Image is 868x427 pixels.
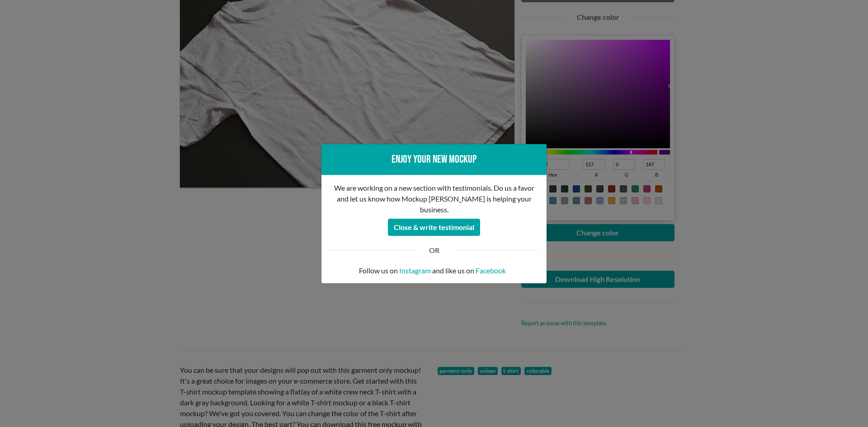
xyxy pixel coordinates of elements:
a: Instagram [399,265,431,276]
div: OR [422,245,446,256]
p: Follow us on and like us on [329,265,539,276]
a: Close & write testimonial [388,220,480,229]
div: Enjoy your new mockup [329,151,539,168]
button: Close & write testimonial [388,219,480,236]
p: We are working on a new section with testimonials. Do us a favor and let us know how Mockup [PERS... [329,183,539,215]
a: Facebook [476,265,506,276]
